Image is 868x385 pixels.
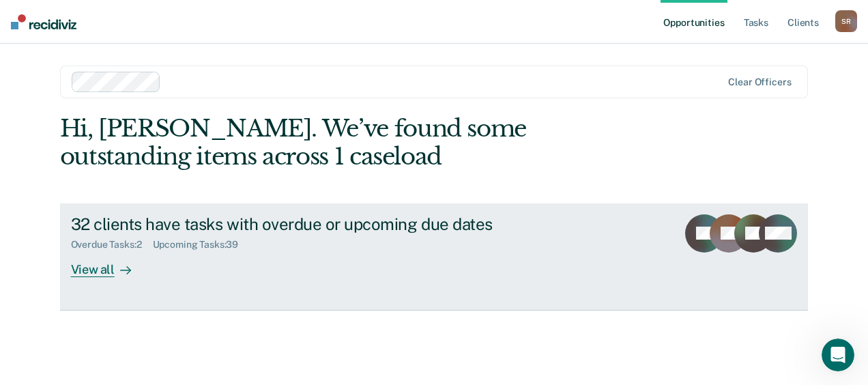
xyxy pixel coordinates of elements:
[60,115,659,171] div: Hi, [PERSON_NAME]. We’ve found some outstanding items across 1 caseload
[71,239,153,251] div: Overdue Tasks : 2
[153,239,250,251] div: Upcoming Tasks : 39
[835,10,857,32] button: SR
[11,14,76,29] img: Recidiviz
[835,10,857,32] div: S R
[728,76,791,88] div: Clear officers
[60,203,809,311] a: 32 clients have tasks with overdue or upcoming due datesOverdue Tasks:2Upcoming Tasks:39View all
[71,251,147,277] div: View all
[822,339,854,371] iframe: Intercom live chat
[71,214,550,234] div: 32 clients have tasks with overdue or upcoming due dates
